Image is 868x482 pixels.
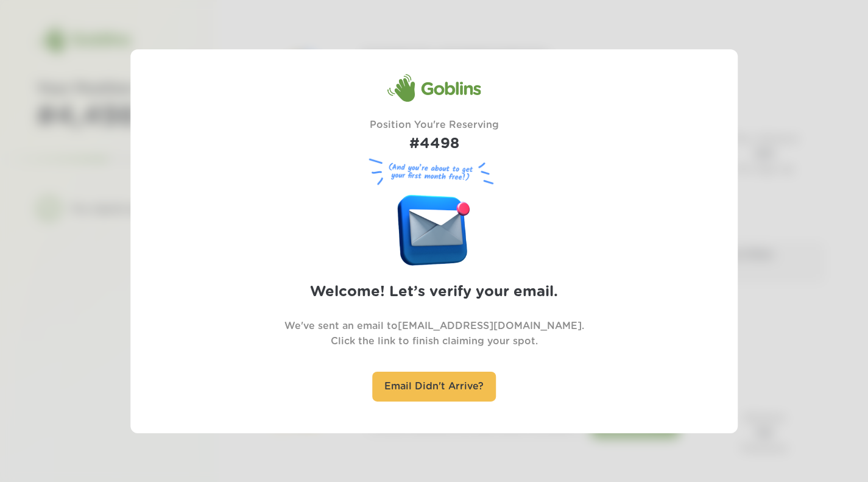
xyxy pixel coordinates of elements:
h2: Welcome! Let’s verify your email. [310,281,558,303]
div: Email Didn't Arrive? [372,372,496,402]
p: We've sent an email to [EMAIL_ADDRESS][DOMAIN_NAME] . Click the link to finish claiming your spot. [284,319,584,349]
figure: (And you’re about to get your first month free!) [364,155,504,189]
div: Position You're Reserving [370,118,499,155]
div: Goblins [387,73,481,102]
h1: #4498 [370,133,499,155]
